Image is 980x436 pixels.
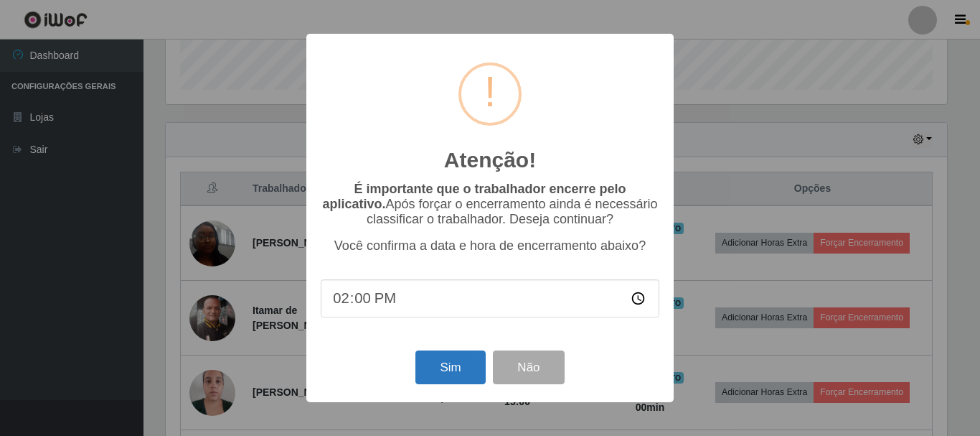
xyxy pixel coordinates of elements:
button: Não [493,351,564,384]
h2: Atenção! [444,147,536,173]
b: É importante que o trabalhador encerre pelo aplicativo. [322,182,626,211]
button: Sim [415,351,485,384]
p: Após forçar o encerramento ainda é necessário classificar o trabalhador. Deseja continuar? [321,182,659,227]
p: Você confirma a data e hora de encerramento abaixo? [321,238,659,254]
